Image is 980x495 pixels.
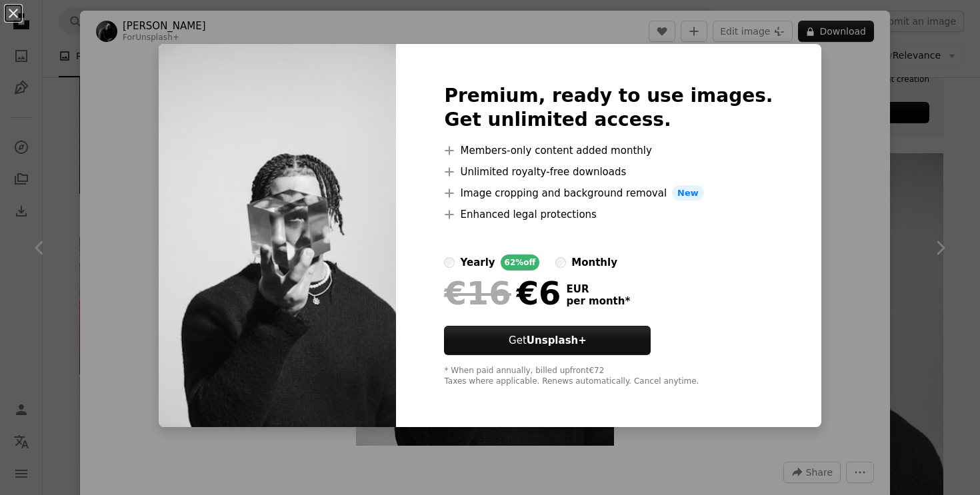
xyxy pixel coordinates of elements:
[444,84,773,132] h2: Premium, ready to use images. Get unlimited access.
[444,276,561,310] div: €6
[159,44,396,428] img: premium_photo-1709142797615-c039c3a8970c
[571,254,617,270] div: monthly
[527,334,587,346] strong: Unsplash+
[444,164,773,180] li: Unlimited royalty-free downloads
[444,366,773,387] div: * When paid annually, billed upfront €72 Taxes where applicable. Renews automatically. Cancel any...
[555,257,566,268] input: monthly
[444,207,773,223] li: Enhanced legal protections
[566,283,630,295] span: EUR
[501,254,540,270] div: 62% off
[444,143,773,159] li: Members-only content added monthly
[460,254,495,270] div: yearly
[444,185,773,201] li: Image cropping and background removal
[444,257,455,268] input: yearly62%off
[444,276,511,310] span: €16
[672,185,704,201] span: New
[444,326,651,355] button: GetUnsplash+
[566,295,630,307] span: per month *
